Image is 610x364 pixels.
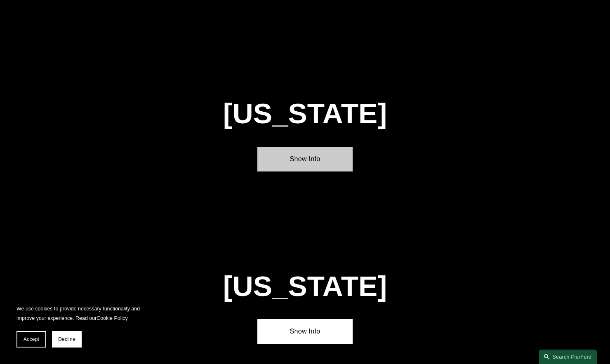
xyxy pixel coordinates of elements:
[16,331,46,348] button: Accept
[24,336,39,342] span: Accept
[257,319,353,344] a: Show Info
[539,350,597,364] a: Search this site
[58,336,75,342] span: Decline
[210,97,400,130] h1: [US_STATE]
[186,270,424,303] h1: [US_STATE]
[16,304,148,323] p: We use cookies to provide necessary functionality and improve your experience. Read our .
[97,315,127,321] a: Cookie Policy
[8,296,157,356] section: Cookie banner
[52,331,82,348] button: Decline
[257,147,353,171] a: Show Info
